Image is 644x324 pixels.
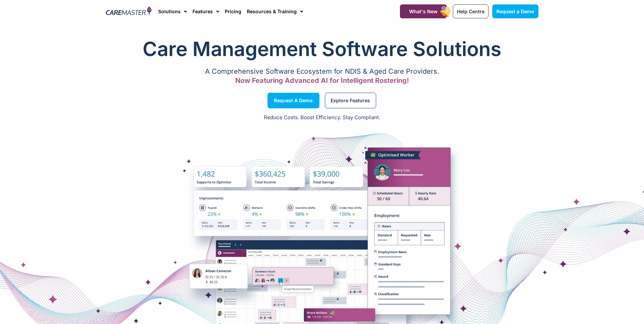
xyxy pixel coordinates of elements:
p: Reduce Costs. Boost Efficiency. Stay Compliant. [4,114,640,122]
p: A Comprehensive Software Ecosystem for NDIS & Aged Care Providers. [106,69,538,74]
h1: Care Management Software Solutions [106,35,538,62]
a: Help Centre [453,4,489,18]
span: Now Featuring Advanced AI for Intelligent Rostering! [235,76,409,85]
span: Request a Demo [496,8,534,14]
span: Request a Demo [274,99,313,102]
span: What's New [409,8,438,14]
a: Explore Features [325,93,376,108]
img: CareMaster Logo [106,6,152,17]
a: What's New [400,4,447,18]
span: Help Centre [457,8,484,14]
span: Explore Features [331,99,370,102]
a: Request a Demo [492,4,538,18]
a: Request a Demo [268,93,319,108]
